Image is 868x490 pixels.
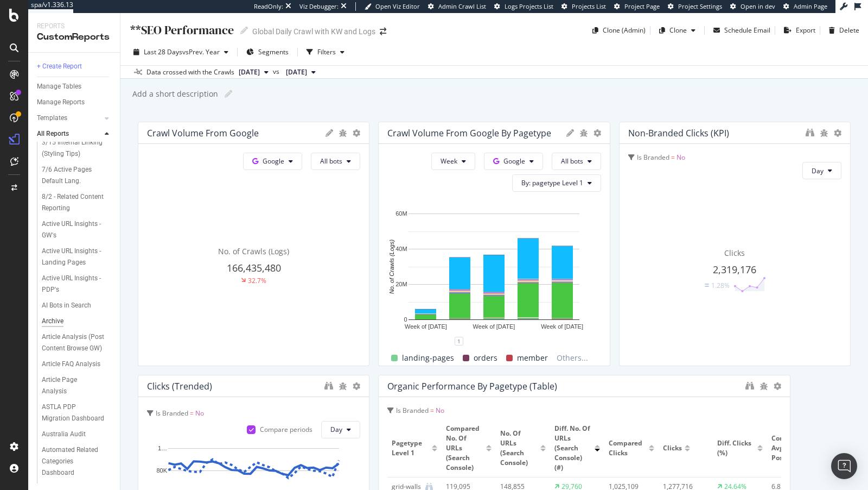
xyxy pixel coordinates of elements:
a: All Reports [37,128,101,140]
button: Last 28 DaysvsPrev. Year [129,43,233,61]
div: Crawl Volume from Google by pagetypeWeekGoogleAll botsBy: pagetype Level 1A chart.1landing-pageso... [378,122,610,366]
div: AI Bots in Search [42,300,91,311]
span: Admin Page [794,2,827,10]
i: Edit report name [240,27,248,34]
div: bug [759,382,768,390]
text: 20M [396,281,407,287]
button: Delete [825,22,859,39]
button: [DATE] [282,66,320,79]
div: Article Analysis (Post Content Browse GW) [42,331,107,354]
div: Add a short description [131,89,218,99]
div: Filters [317,47,336,56]
span: landing-pages [402,351,454,365]
div: Schedule Email [724,26,770,35]
span: vs [273,67,282,77]
a: Active URL Insights - GW's [42,218,112,241]
span: Diff. Clicks (%) [717,438,755,458]
img: Equal [705,284,709,287]
text: 1… [158,445,167,451]
span: By: pagetype Level 1 [521,178,583,187]
svg: A chart. [387,208,601,341]
span: 2,319,176 [713,263,756,276]
a: + Create Report [37,61,112,72]
a: Project Page [614,2,660,11]
button: Day [321,421,360,438]
div: bug [579,129,588,137]
a: Australia Audit [42,429,112,440]
div: Export [796,26,815,35]
span: Open in dev [741,2,775,10]
a: Manage Tables [37,81,112,92]
div: Open Intercom Messenger [831,453,857,479]
span: Is Branded [637,153,669,162]
span: 2025 Aug. 22nd [239,67,260,77]
div: 1 [455,337,463,345]
span: = [671,153,675,162]
div: Article Page Analysis [42,374,102,397]
div: Automated Related Categories Dashboard [42,444,107,479]
div: Organic Performance by Pagetype (Table) [387,381,557,392]
text: Week of [DATE] [541,323,584,330]
button: Clone [655,22,700,39]
div: Article FAQ Analysis [42,359,100,370]
div: Crawl Volume from Google [147,128,259,139]
div: 32.7% [248,276,266,285]
div: bug [339,129,347,137]
button: By: pagetype Level 1 [512,174,601,192]
span: All bots [561,156,583,166]
text: 0 [404,316,407,323]
div: Crawl Volume from Google by pagetype [387,128,551,139]
span: Projects List [572,2,606,10]
a: Open Viz Editor [365,2,420,11]
span: = [190,409,194,418]
a: ASTLA PDP Migration Dashboard [42,401,112,424]
span: Google [503,156,525,166]
span: Clicks [663,443,682,453]
span: pagetype Level 1 [392,438,429,458]
span: Is Branded [396,406,429,415]
div: + Create Report [37,61,82,72]
text: 60M [396,210,407,217]
span: All bots [320,156,342,166]
span: = [430,406,434,415]
span: Project Page [624,2,660,10]
span: No. of Crawls (Logs) [218,246,289,256]
div: Delete [839,26,859,35]
div: Non-Branded Clicks (KPI)Is Branded = NoDayClicks2,319,176Equal1.28% [619,122,851,366]
div: CustomReports [37,31,111,43]
span: vs Prev. Year [182,47,220,56]
span: No [676,153,685,162]
text: No. of Crawls (Logs) [388,240,395,294]
button: [DATE] [234,66,273,79]
button: Week [431,153,475,170]
a: Admin Page [783,2,827,11]
span: No [436,406,444,415]
button: Export [780,22,815,39]
span: Day [812,166,824,175]
div: ASTLA PDP Migration Dashboard [42,401,105,424]
a: AI Bots in Search [42,300,112,311]
span: Google [263,156,284,166]
div: Compare periods [260,425,312,434]
a: Article FAQ Analysis [42,359,112,370]
span: 2024 Aug. 20th [286,67,307,77]
a: Article Analysis (Post Content Browse GW) [42,331,112,354]
text: 40M [396,246,407,252]
div: Global Daily Crawl with KW and Logs [252,26,375,37]
button: Google [243,153,302,170]
div: Active URL Insights - Landing Pages [42,246,106,268]
div: Manage Tables [37,81,81,92]
button: All bots [552,153,601,170]
span: Compared No. of URLs (Search Console) [446,424,483,473]
button: Schedule Email [709,22,770,39]
button: Segments [242,43,293,61]
a: Article Page Analysis [42,374,112,397]
a: 7/6 Active Pages Default Lang. [42,164,112,187]
div: Crawl Volume from GoogleGoogleAll botsNo. of Crawls (Logs)166,435,48032.7% [138,122,369,366]
div: ReadOnly: [254,2,283,11]
div: binoculars [324,381,333,390]
div: Manage Reports [37,97,85,108]
div: binoculars [806,128,814,137]
div: Clicks (Trended) [147,381,212,392]
span: No [195,409,204,418]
